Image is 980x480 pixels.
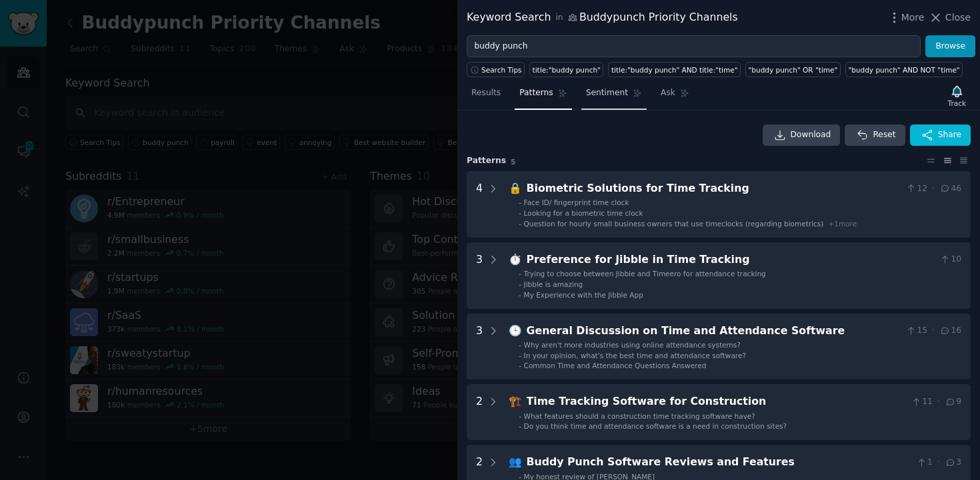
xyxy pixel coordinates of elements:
span: Share [938,129,961,141]
span: My Experience with the Jibble App [524,291,643,299]
button: Share [910,124,971,146]
div: - [519,208,521,218]
span: in [555,12,563,24]
span: Sentiment [586,87,628,99]
span: · [932,183,935,195]
span: Question for hourly small business owners that use timeclocks (regarding biometrics) [524,220,824,228]
a: Patterns [515,83,571,110]
span: ⏱️ [509,253,522,266]
span: Jibble is amazing [524,280,583,288]
div: Biometric Solutions for Time Tracking [527,180,901,197]
span: 👥 [509,455,522,468]
a: Ask [656,83,694,110]
button: Browse [925,35,975,58]
div: - [519,198,521,207]
button: Search Tips [467,62,525,77]
span: Reset [873,129,895,141]
span: 15 [905,325,927,337]
div: - [519,361,521,370]
div: "buddy punch" AND NOT "time" [848,65,959,75]
span: Face ID/ fingerprint time clock [524,198,629,206]
span: 1 [916,457,933,469]
div: 2 [476,393,483,431]
div: title:"buddy punch" AND title:"time" [611,65,738,75]
div: "buddy punch" OR "time" [748,65,837,75]
div: - [519,351,521,360]
span: Why aren't more industries using online attendance systems? [524,341,741,349]
div: - [519,340,521,350]
span: 🏗️ [509,395,522,407]
div: - [519,290,521,300]
span: Ask [661,87,675,99]
span: Trying to choose between Jibble and Timeero for attendance tracking [524,270,766,278]
span: Close [945,11,971,25]
span: What features should a construction time tracking software have? [524,412,755,420]
div: Preference for Jibble in Time Tracking [527,252,935,268]
span: + 1 more [828,220,857,228]
span: Search Tips [481,65,522,75]
a: "buddy punch" OR "time" [745,62,841,77]
div: - [519,280,521,289]
div: Time Tracking Software for Construction [527,393,906,410]
button: Close [929,11,971,25]
span: · [937,457,940,469]
span: 16 [939,325,961,337]
button: Reset [845,124,905,146]
a: "buddy punch" AND NOT "time" [845,62,963,77]
div: 3 [476,252,483,300]
span: 10 [939,254,961,266]
div: 3 [476,323,483,371]
div: - [519,219,521,228]
span: More [901,11,925,25]
span: 5 [511,158,515,166]
div: General Discussion on Time and Attendance Software [527,323,901,340]
button: Track [943,82,971,110]
button: More [887,11,925,25]
span: 3 [945,457,961,469]
a: Download [763,124,841,146]
a: Sentiment [581,83,647,110]
div: Buddy Punch Software Reviews and Features [527,454,911,471]
span: Download [791,129,831,141]
div: - [519,269,521,278]
span: Common Time and Attendance Questions Answered [524,361,707,369]
span: Do you think time and attendance software is a need in construction sites? [524,422,787,430]
span: · [932,325,935,337]
span: 9 [945,396,961,408]
span: 12 [905,183,927,195]
div: Keyword Search Buddypunch Priority Channels [467,9,738,26]
span: Results [471,87,501,99]
span: · [937,396,940,408]
span: 🕒 [509,324,522,337]
div: - [519,421,521,431]
a: title:"buddy punch" [529,62,603,77]
div: - [519,411,521,421]
div: title:"buddy punch" [533,65,601,75]
span: 🔒 [509,182,522,194]
div: Track [948,99,966,108]
span: Pattern s [467,155,506,167]
span: Looking for a biometric time clock [524,209,643,217]
span: Patterns [519,87,553,99]
input: Try a keyword related to your business [467,35,921,58]
span: 46 [939,183,961,195]
div: 4 [476,180,483,228]
a: title:"buddy punch" AND title:"time" [608,62,741,77]
span: In your opinion, what's the best time and attendance software? [524,352,746,360]
span: 11 [911,396,933,408]
a: Results [467,83,505,110]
